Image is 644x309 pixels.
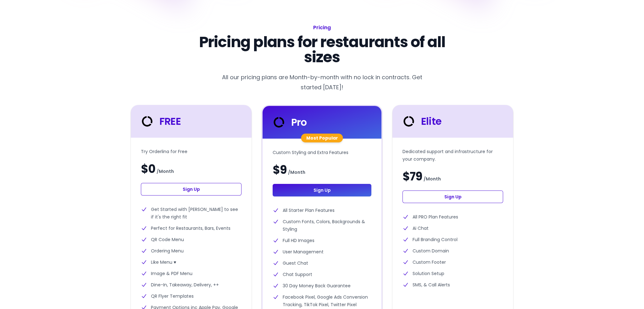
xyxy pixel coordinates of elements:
p: Custom Styling and Extra Features [273,149,371,156]
li: SMS, & Call Alerts [402,281,503,289]
div: Most Popular [301,134,343,142]
li: QR Flyer Templates [141,292,241,300]
a: Sign Up [273,184,371,196]
a: Sign Up [141,183,241,196]
li: Dine-In, Takeaway, Delivery, ++ [141,281,241,289]
a: Sign Up [402,190,503,203]
div: FREE [140,114,181,129]
span: / Month [288,168,305,176]
li: Guest Chat [273,259,371,267]
li: 30 Day Money Back Guarantee [273,282,371,290]
li: Solution Setup [402,270,503,277]
p: Dedicated support and infrastructure for your company. [402,148,503,163]
li: Full HD Images [273,237,371,244]
li: Ai Chat [402,224,503,232]
li: Like Menu ♥ [141,258,241,266]
span: $0 [141,163,155,175]
li: Chat Support [273,271,371,278]
p: Try Orderlina for Free [141,148,241,155]
li: Custom Domain [402,247,503,255]
div: Pro [271,115,307,130]
li: Custom Fonts, Colors, Backgrounds & Styling [273,218,371,233]
li: Facebook Pixel, Google Ads Conversion Tracking, TikTok Pixel, Twitter Pixel [273,293,371,308]
li: Ordering Menu [141,247,241,255]
span: $9 [273,164,287,176]
div: Elite [401,114,441,129]
span: / Month [424,175,441,183]
p: Pricing plans for restaurants of all sizes [181,35,463,65]
li: Image & PDF Menu [141,270,241,277]
li: Get Started with [PERSON_NAME] to see if it's the right fit [141,206,241,221]
li: All PRO Plan Features [402,213,503,221]
span: $79 [402,170,422,183]
li: All Starter Plan Features [273,207,371,214]
span: / Month [157,168,174,175]
li: Custom Footer [402,258,503,266]
li: Perfect for Restaurants, Bars, Events [141,224,241,232]
li: Full Branding Control [402,236,503,243]
p: All our pricing plans are Month-by-month with no lock in contracts. Get started [DATE]! [216,72,428,92]
li: QR Code Menu [141,236,241,243]
h1: Pricing [181,23,463,32]
li: User Management [273,248,371,256]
